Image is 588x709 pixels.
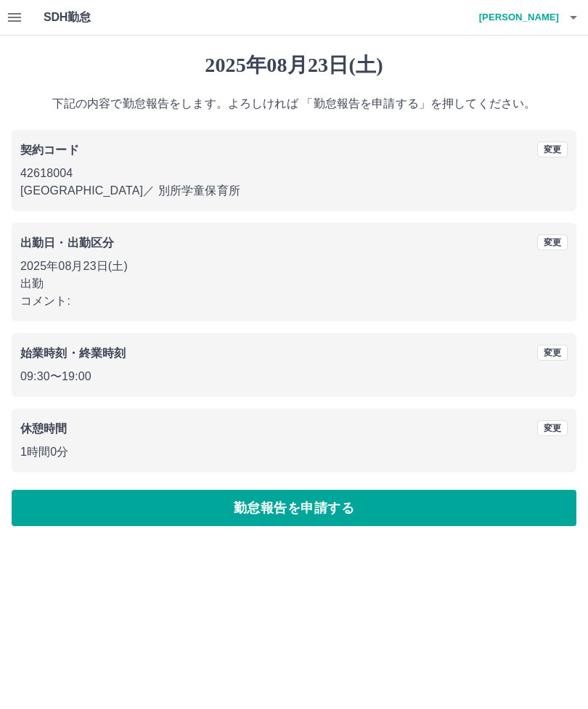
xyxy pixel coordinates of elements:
p: 09:30 〜 19:00 [20,368,568,385]
button: 変更 [537,345,568,361]
p: コメント: [20,292,568,310]
button: 変更 [537,234,568,250]
p: 出勤 [20,275,568,292]
p: 42618004 [20,165,568,182]
button: 勤怠報告を申請する [12,490,576,526]
h1: 2025年08月23日(土) [12,53,576,78]
p: 1時間0分 [20,443,568,461]
p: 下記の内容で勤怠報告をします。よろしければ 「勤怠報告を申請する」を押してください。 [12,95,576,112]
button: 変更 [537,142,568,157]
p: 2025年08月23日(土) [20,258,568,275]
b: 休憩時間 [20,422,68,435]
b: 出勤日・出勤区分 [20,237,114,249]
p: [GEOGRAPHIC_DATA] ／ 別所学童保育所 [20,182,568,200]
b: 始業時刻・終業時刻 [20,347,126,359]
b: 契約コード [20,144,79,156]
button: 変更 [537,420,568,436]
